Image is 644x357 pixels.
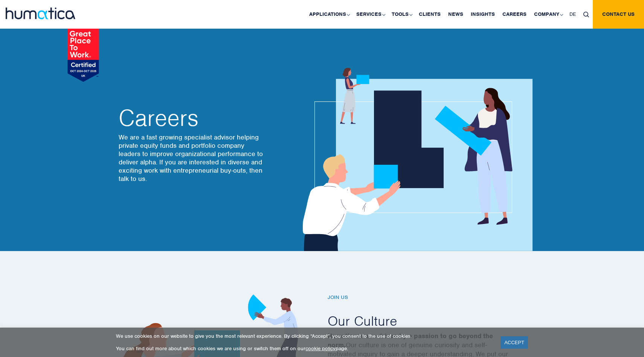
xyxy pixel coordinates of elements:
p: We are a fast growing specialist advisor helping private equity funds and portfolio company leade... [119,133,266,183]
p: We use cookies on our website to give you the most relevant experience. By clicking “Accept”, you... [116,333,491,339]
img: logo [6,8,75,19]
a: cookie policy [305,345,336,352]
span: DE [569,11,576,17]
h6: Join us [328,294,531,301]
h2: Our Culture [328,312,531,329]
a: ACCEPT [501,336,528,349]
img: about_banner1 [296,68,533,251]
h2: Careers [119,107,266,129]
p: You can find out more about which cookies we are using or switch them off on our page. [116,345,491,352]
img: search_icon [583,12,589,17]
